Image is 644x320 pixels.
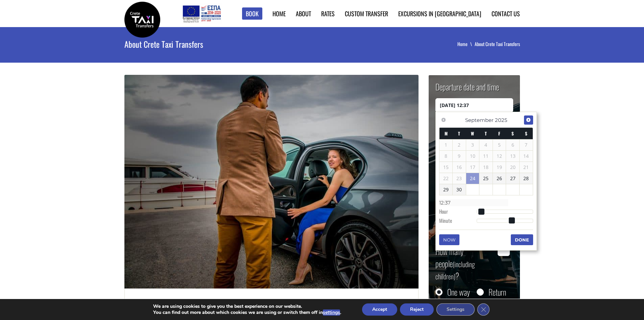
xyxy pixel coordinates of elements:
[439,208,477,217] dt: Hour
[124,15,160,22] a: Crete Taxi Transfers | No1 Reliable Crete Taxi Transfers | Crete Taxi Transfers
[453,184,466,195] a: 30
[466,173,479,184] a: 24
[495,117,507,123] span: 2025
[520,162,533,173] span: 21
[321,9,335,18] a: Rates
[466,162,479,173] span: 17
[492,9,520,18] a: Contact us
[511,130,514,137] span: Saturday
[453,140,466,150] span: 2
[453,151,466,162] span: 9
[435,245,494,282] label: How many people ?
[479,173,493,184] a: 25
[477,303,490,316] button: Close GDPR Cookie Banner
[441,117,446,123] span: Previous
[506,140,519,150] span: 6
[439,173,453,184] span: 22
[124,2,160,38] img: Crete Taxi Transfers | No1 Reliable Crete Taxi Transfers | Crete Taxi Transfers
[485,130,487,137] span: Thursday
[323,310,340,316] button: settings
[479,140,493,150] span: 4
[242,7,262,20] a: Book
[466,151,479,162] span: 10
[488,289,506,295] label: Return
[439,151,453,162] span: 8
[445,130,448,137] span: Monday
[479,162,493,173] span: 18
[362,303,397,316] button: Accept
[439,217,477,226] dt: Minute
[133,297,410,312] h3: Thank you for trusting Crete Taxi Transfers for your transfers throughout the island of [GEOGRAPH...
[447,289,470,295] label: One way
[498,130,500,137] span: Friday
[153,310,341,316] p: You can find out more about which cookies we are using or switch them off in .
[439,140,453,150] span: 1
[493,151,506,162] span: 12
[398,9,481,18] a: Excursions in [GEOGRAPHIC_DATA]
[466,140,479,150] span: 3
[475,41,520,47] li: About Crete Taxi Transfers
[493,140,506,150] span: 5
[506,162,519,173] span: 20
[153,303,341,310] p: We are using cookies to give you the best experience on our website.
[439,115,448,125] a: Previous
[400,303,434,316] button: Reject
[526,117,531,123] span: Next
[506,151,519,162] span: 13
[272,9,286,18] a: Home
[453,162,466,173] span: 16
[439,234,459,245] button: Now
[506,173,519,184] a: 27
[471,130,474,137] span: Wednesday
[479,151,493,162] span: 11
[457,40,475,47] a: Home
[436,303,475,316] button: Settings
[182,3,222,24] img: e-bannersEUERDF180X90.jpg
[520,151,533,162] span: 14
[439,162,453,173] span: 15
[296,9,311,18] a: About
[439,184,453,195] a: 29
[493,162,506,173] span: 19
[345,9,388,18] a: Custom Transfer
[511,234,533,245] button: Done
[124,27,345,61] h1: About Crete Taxi Transfers
[124,75,419,289] img: Professional driver of Crete Taxi Transfers helping a lady of or a Mercedes luxury taxi.
[458,130,460,137] span: Tuesday
[435,81,499,98] label: Departure date and time
[465,117,494,123] span: September
[493,173,506,184] a: 26
[453,173,466,184] span: 23
[520,173,533,184] a: 28
[435,259,475,281] small: (including children)
[525,130,527,137] span: Sunday
[520,140,533,150] span: 7
[524,115,533,125] a: Next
